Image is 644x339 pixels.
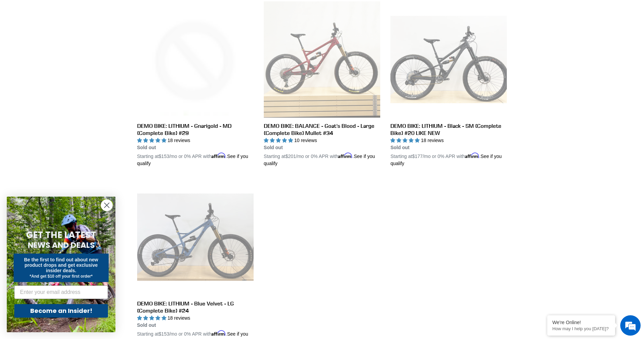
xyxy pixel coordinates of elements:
div: Minimize live chat window [111,3,128,20]
img: d_696896380_company_1647369064580_696896380 [22,34,39,51]
div: We're Online! [552,320,610,325]
span: GET THE LATEST [26,229,96,241]
span: We're online! [39,85,94,154]
div: Chat with us now [45,38,124,47]
button: Close dialog [101,199,113,211]
span: Be the first to find out about new product drops and get exclusive insider deals. [24,257,98,273]
div: Navigation go back [7,37,18,47]
span: *And get $10 off your first order* [30,274,92,279]
input: Enter your email address [14,285,108,299]
button: Become an Insider! [14,304,108,318]
span: NEWS AND DEALS [28,240,95,251]
textarea: Type your message and hit 'Enter' [3,185,129,209]
p: How may I help you today? [552,326,610,331]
